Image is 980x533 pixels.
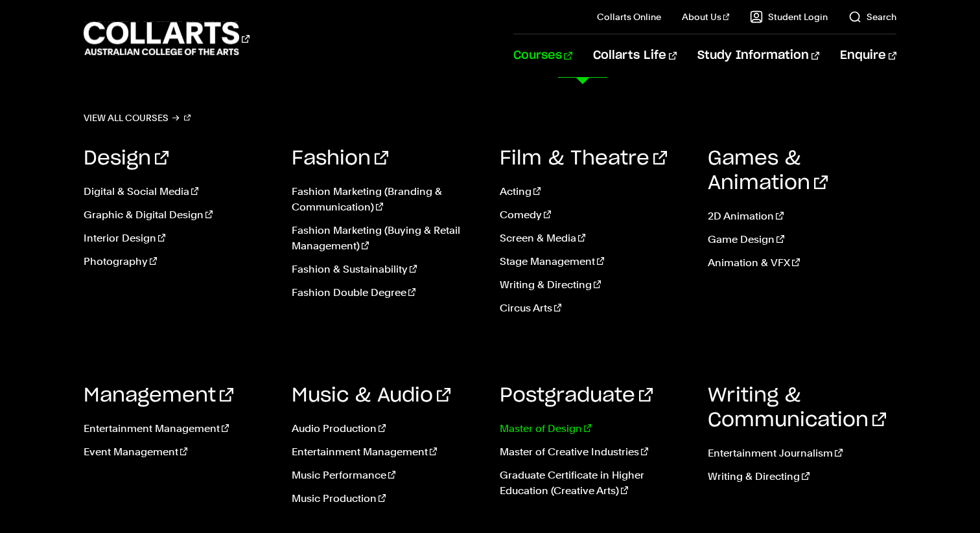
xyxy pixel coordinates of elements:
a: Master of Design [500,421,688,437]
a: Study Information [697,34,819,77]
a: Enquire [840,34,896,77]
a: Event Management [84,444,272,460]
a: Entertainment Management [84,421,272,437]
a: Master of Creative Industries [500,444,688,460]
a: Fashion Marketing (Branding & Communication) [292,184,480,215]
a: Writing & Directing [708,469,896,484]
a: View all courses [84,109,191,127]
div: Go to homepage [84,20,250,57]
a: Collarts Online [597,10,661,23]
a: Screen & Media [500,231,688,246]
a: Circus Arts [500,301,688,316]
a: Graphic & Digital Design [84,207,272,223]
a: Student Login [750,10,828,23]
a: Film & Theatre [500,149,667,168]
a: 2D Animation [708,209,896,224]
a: Writing & Communication [708,386,886,430]
a: Photography [84,254,272,269]
a: Audio Production [292,421,480,437]
a: Design [84,149,169,168]
a: Management [84,386,233,405]
a: Postgraduate [500,386,653,405]
a: Animation & VFX [708,255,896,271]
a: Acting [500,184,688,199]
a: Interior Design [84,231,272,246]
a: Music & Audio [292,386,450,405]
a: Fashion Marketing (Buying & Retail Management) [292,223,480,254]
a: Search [848,10,896,23]
a: Entertainment Management [292,444,480,460]
a: Graduate Certificate in Higher Education (Creative Arts) [500,468,688,499]
a: Music Production [292,491,480,506]
a: Comedy [500,207,688,223]
a: Game Design [708,232,896,247]
a: Courses [513,34,572,77]
a: Fashion Double Degree [292,285,480,301]
a: Music Performance [292,468,480,483]
a: Writing & Directing [500,277,688,293]
a: Fashion & Sustainability [292,262,480,277]
a: Digital & Social Media [84,184,272,199]
a: Stage Management [500,254,688,269]
a: About Us [682,10,730,23]
a: Fashion [292,149,388,168]
a: Games & Animation [708,149,828,193]
a: Entertainment Journalism [708,446,896,461]
a: Collarts Life [593,34,677,77]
